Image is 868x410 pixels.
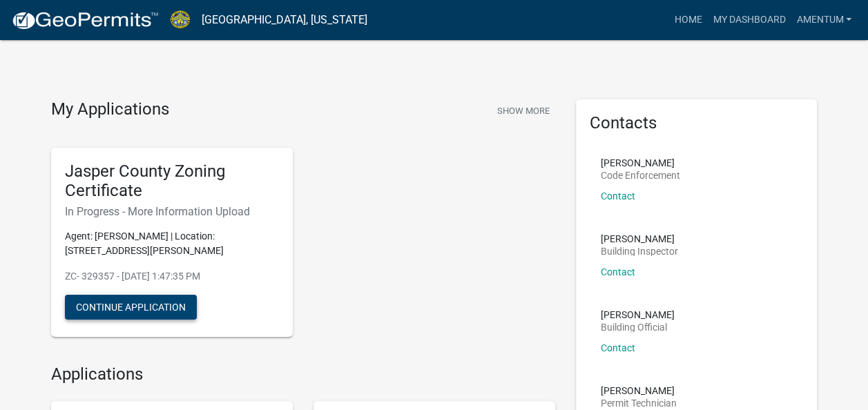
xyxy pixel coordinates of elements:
[601,386,677,396] p: [PERSON_NAME]
[170,10,191,29] img: Jasper County, South Carolina
[492,99,555,122] button: Show More
[51,99,169,120] h4: My Applications
[601,266,635,277] a: Contact
[601,158,680,168] p: [PERSON_NAME]
[65,162,279,202] h5: Jasper County Zoning Certificate
[65,269,279,284] p: ZC- 329357 - [DATE] 1:47:35 PM
[601,398,677,408] p: Permit Technician
[590,113,804,133] h5: Contacts
[65,205,279,218] h6: In Progress - More Information Upload
[707,7,791,33] a: My Dashboard
[51,364,555,384] h4: Applications
[601,310,675,320] p: [PERSON_NAME]
[601,234,678,244] p: [PERSON_NAME]
[668,7,707,33] a: Home
[601,246,678,256] p: Building Inspector
[65,295,197,320] button: Continue Application
[202,8,367,32] a: [GEOGRAPHIC_DATA], [US_STATE]
[791,7,857,33] a: Amentum
[601,322,675,332] p: Building Official
[601,191,635,202] a: Contact
[601,170,680,180] p: Code Enforcement
[601,342,635,353] a: Contact
[65,229,279,258] p: Agent: [PERSON_NAME] | Location: [STREET_ADDRESS][PERSON_NAME]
